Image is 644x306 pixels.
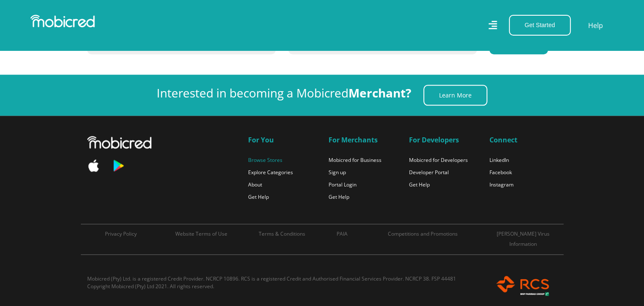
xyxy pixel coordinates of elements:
a: Learn More [423,85,487,106]
h5: For Developers [409,136,477,144]
img: Mobicred [30,15,95,28]
img: Download Mobicred on the Apple App Store [87,159,100,172]
a: Browse Stores [248,156,282,164]
a: Mobicred for Business [329,156,381,164]
a: Get Help [409,181,430,188]
a: Explore Categories [248,169,293,176]
a: Get Help [329,193,349,200]
a: [PERSON_NAME] Virus Information [497,230,550,248]
a: Facebook [489,169,512,176]
a: Get Help [248,193,269,200]
img: RCS [489,275,557,297]
h3: Interested in becoming a Mobicred [157,86,411,100]
p: Copyright Mobicred (Pty) Ltd 2021. All rights reserved. [87,283,477,290]
a: About [248,181,262,188]
a: Privacy Policy [105,230,137,237]
p: Mobicred (Pty) Ltd. is a registered Credit Provider. NCRCP 10896. RCS is a registered Credit and ... [87,275,477,283]
a: PAIA [337,230,348,237]
a: Terms & Conditions [259,230,305,237]
button: Get Started [509,15,571,36]
a: Portal Login [329,181,357,188]
a: Sign up [329,169,346,176]
img: Mobicred [87,136,152,149]
h5: For You [248,136,316,144]
img: Download Mobicred on the Google Play Store [112,159,124,172]
a: Competitions and Promotions [388,230,458,237]
h5: Connect [489,136,557,144]
a: Help [588,20,603,31]
strong: Merchant? [348,85,411,101]
a: Website Terms of Use [175,230,227,237]
a: Developer Portal [409,169,449,176]
h5: For Merchants [329,136,396,144]
a: Mobicred for Developers [409,156,468,164]
a: LinkedIn [489,156,509,164]
a: Instagram [489,181,514,188]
